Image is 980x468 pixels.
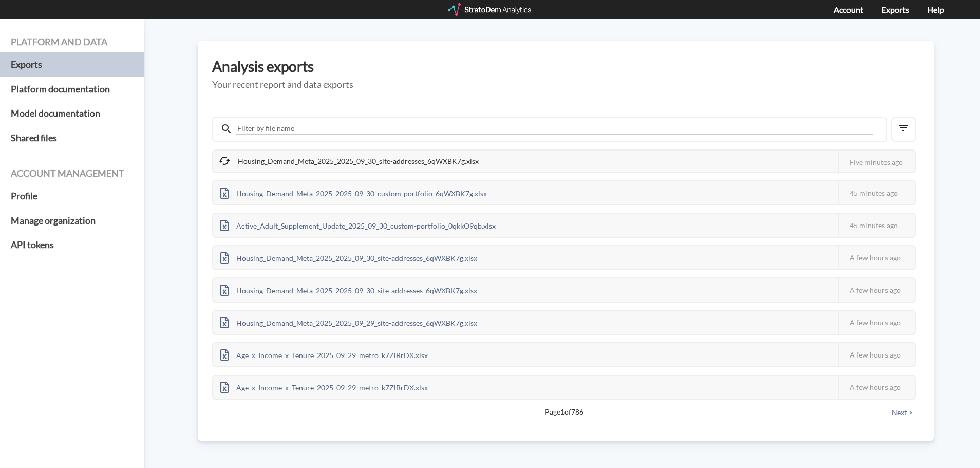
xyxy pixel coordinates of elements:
[927,5,944,14] a: Help
[881,5,909,14] a: Exports
[213,181,494,204] div: Housing_Demand_Meta_2025_2025_09_30_custom-portfolio_6qWXBK7g.xlsx
[11,126,133,151] a: Shared files
[838,246,915,269] div: A few hours ago
[11,101,133,126] a: Model documentation
[11,37,133,47] h4: Platform and data
[11,209,133,233] a: Manage organization
[213,343,435,366] div: Age_x_Income_x_Tenure_2025_09_29_metro_k7ZlBrDX.xlsx
[213,311,484,334] div: Housing_Demand_Meta_2025_2025_09_29_site-addresses_6qWXBK7g.xlsx
[838,311,915,334] div: A few hours ago
[11,169,133,179] h4: Account management
[838,278,915,302] div: A few hours ago
[213,349,435,358] a: Age_x_Income_x_Tenure_2025_09_29_metro_k7ZlBrDX.xlsx
[213,214,503,237] div: Active_Adult_Supplement_Update_2025_09_30_custom-portfolio_0qkkO9qb.xlsx
[213,376,435,399] div: Age_x_Income_x_Tenure_2025_09_29_metro_k7ZlBrDX.xlsx
[889,407,916,418] button: Next >
[213,317,484,326] a: Housing_Demand_Meta_2025_2025_09_29_site-addresses_6qWXBK7g.xlsx
[838,214,915,237] div: 45 minutes ago
[213,220,503,229] a: Active_Adult_Supplement_Update_2025_09_30_custom-portfolio_0qkkO9qb.xlsx
[213,382,435,390] a: Age_x_Income_x_Tenure_2025_09_29_metro_k7ZlBrDX.xlsx
[11,52,133,77] a: Exports
[11,184,133,209] a: Profile
[213,188,494,196] a: Housing_Demand_Meta_2025_2025_09_30_custom-portfolio_6qWXBK7g.xlsx
[838,376,915,399] div: A few hours ago
[11,233,133,257] a: API tokens
[213,246,484,269] div: Housing_Demand_Meta_2025_2025_09_30_site-addresses_6qWXBK7g.xlsx
[838,343,915,366] div: A few hours ago
[838,181,915,204] div: 45 minutes ago
[213,278,484,302] div: Housing_Demand_Meta_2025_2025_09_30_site-addresses_6qWXBK7g.xlsx
[212,80,919,90] h5: Your recent report and data exports
[834,5,863,14] a: Account
[838,151,915,174] div: Five minutes ago
[11,77,133,102] a: Platform documentation
[213,285,484,293] a: Housing_Demand_Meta_2025_2025_09_30_site-addresses_6qWXBK7g.xlsx
[236,123,873,135] input: Filter by file name
[248,407,880,417] span: Page 1 of 786
[212,59,919,74] h3: Analysis exports
[213,252,484,261] a: Housing_Demand_Meta_2025_2025_09_30_site-addresses_6qWXBK7g.xlsx
[213,151,486,172] div: Housing_Demand_Meta_2025_2025_09_30_site-addresses_6qWXBK7g.xlsx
